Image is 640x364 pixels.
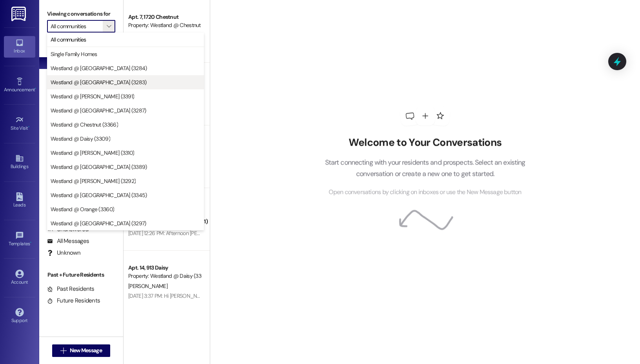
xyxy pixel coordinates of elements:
[313,157,537,179] p: Start connecting with your residents and prospects. Select an existing conversation or create a n...
[51,121,118,129] span: Westland @ Chestnut (3366)
[11,7,27,21] img: ResiDesk Logo
[329,187,521,197] span: Open conversations by clicking on inboxes or use the New Message button
[51,92,134,100] span: Westland @ [PERSON_NAME] (3391)
[47,237,89,245] div: All Messages
[4,190,35,211] a: Leads
[4,36,35,57] a: Inbox
[70,346,102,355] span: New Message
[47,249,80,257] div: Unknown
[60,348,66,354] i: 
[39,44,123,53] div: Prospects + Residents
[128,230,553,237] div: [DATE] 12:26 PM: Afternoon [PERSON_NAME], Was Wondering if the laundry room will be open [DATE]. ...
[51,135,110,143] span: Westland @ Daisy (3309)
[39,211,123,219] div: Residents
[52,344,110,357] button: New Message
[51,219,146,227] span: Westland @ [GEOGRAPHIC_DATA] (3297)
[51,107,146,114] span: Westland @ [GEOGRAPHIC_DATA] (3287)
[39,151,123,159] div: Prospects
[51,36,86,43] span: All communities
[51,64,147,72] span: Westland @ [GEOGRAPHIC_DATA] (3284)
[47,8,115,20] label: Viewing conversations for
[35,86,36,91] span: •
[4,152,35,173] a: Buildings
[51,20,103,33] input: All communities
[47,285,95,293] div: Past Residents
[47,297,100,305] div: Future Residents
[128,264,201,272] div: Apt. 14, 913 Daisy
[28,124,29,130] span: •
[128,272,201,280] div: Property: Westland @ Daisy (3309)
[39,271,123,279] div: Past + Future Residents
[128,13,201,21] div: Apt. 7, 1720 Chestnut
[128,32,167,39] span: [PERSON_NAME]
[4,306,35,327] a: Support
[4,113,35,134] a: Site Visit •
[51,50,97,58] span: Single Family Homes
[51,149,134,157] span: Westland @ [PERSON_NAME] (3310)
[30,240,31,245] span: •
[51,78,147,86] span: Westland @ [GEOGRAPHIC_DATA] (3283)
[128,21,201,29] div: Property: Westland @ Chestnut (3366)
[313,136,537,149] h2: Welcome to Your Conversations
[107,23,111,29] i: 
[51,205,114,213] span: Westland @ Orange (3360)
[4,229,35,250] a: Templates •
[128,292,604,299] div: [DATE] 3:37 PM: Hi [PERSON_NAME] can you give me a call. I put in a mantiance request and I got a...
[51,177,136,185] span: Westland @ [PERSON_NAME] (3292)
[51,191,147,199] span: Westland @ [GEOGRAPHIC_DATA] (3345)
[4,267,35,288] a: Account
[51,163,147,171] span: Westland @ [GEOGRAPHIC_DATA] (3389)
[128,283,167,290] span: [PERSON_NAME]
